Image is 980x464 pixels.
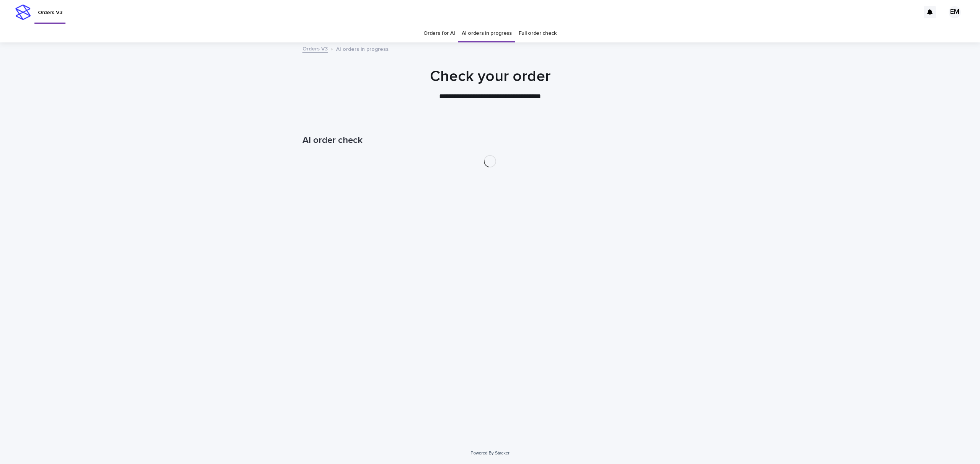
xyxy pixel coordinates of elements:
[302,135,678,146] h1: AI order check
[15,5,31,20] img: stacker-logo-s-only.png
[519,24,557,42] a: Full order check
[423,24,455,42] a: Orders for AI
[470,451,509,455] a: Powered By Stacker
[949,6,961,18] div: EM
[302,67,678,86] h1: Check your order
[336,44,389,53] p: AI orders in progress
[302,44,328,53] a: Orders V3
[462,24,512,42] a: AI orders in progress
